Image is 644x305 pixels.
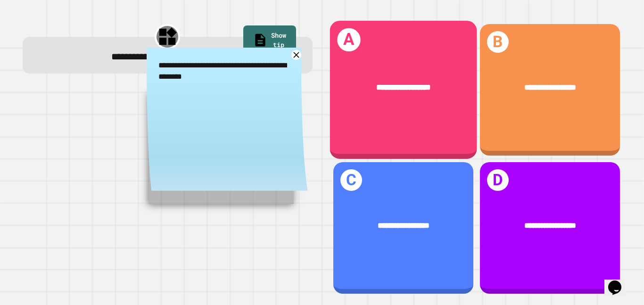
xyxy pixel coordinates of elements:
a: Show tip [243,25,296,57]
h1: D [487,169,509,191]
h1: A [337,28,360,51]
iframe: chat widget [604,267,635,296]
h1: C [340,169,363,191]
h1: B [487,31,509,53]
